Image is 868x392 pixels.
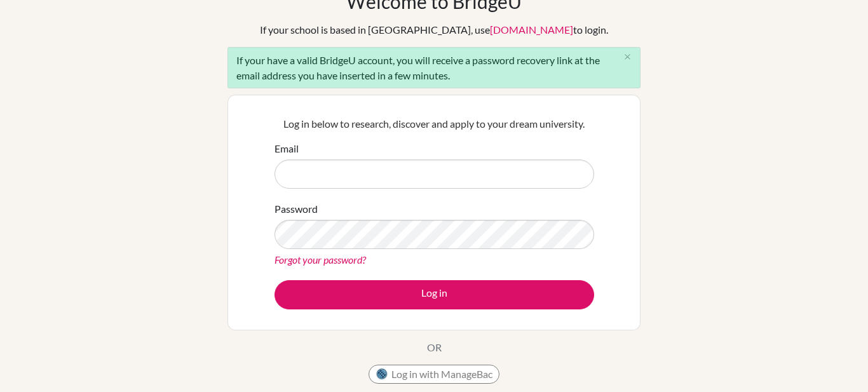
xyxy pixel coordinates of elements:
a: [DOMAIN_NAME] [490,24,573,36]
p: OR [427,340,442,355]
button: Log in [275,280,594,309]
div: If your school is based in [GEOGRAPHIC_DATA], use to login. [260,22,608,37]
p: Log in below to research, discover and apply to your dream university. [275,116,594,132]
button: Log in with ManageBac [369,365,499,384]
a: Forgot your password? [275,253,366,266]
label: Email [275,141,299,156]
label: Password [275,201,318,217]
div: If your have a valid BridgeU account, you will receive a password recovery link at the email addr... [227,47,641,88]
i: close [623,52,632,62]
button: Close [614,48,640,67]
